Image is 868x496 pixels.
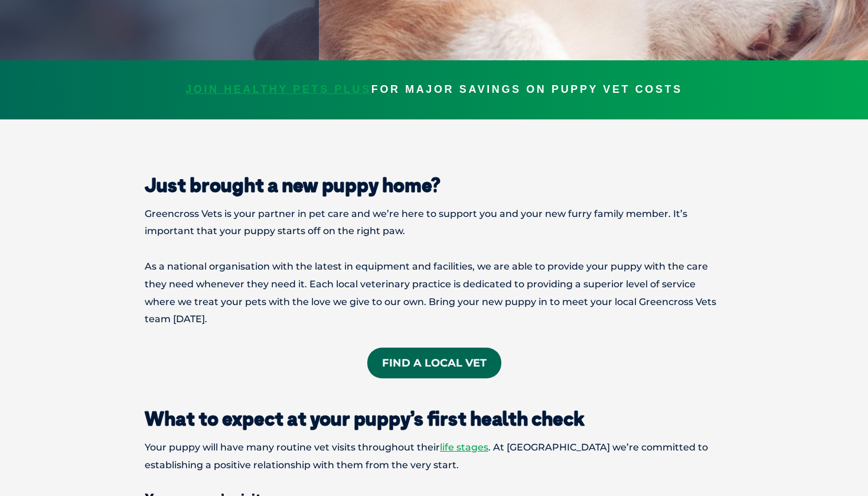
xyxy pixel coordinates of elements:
a: JOIN HEALTHY PETS PLUS [185,83,371,95]
a: life stages [440,442,488,453]
p: FOR MAJOR SAVINGS ON PUPPY VET COSTS [12,81,856,99]
strong: What to expect at your puppy’s first health check [145,407,585,430]
span: JOIN HEALTHY PETS PLUS [185,81,371,99]
p: As a national organisation with the latest in equipment and facilities, we are able to provide yo... [145,258,723,328]
p: Greencross Vets is your partner in pet care and we’re here to support you and your new furry fami... [145,205,723,241]
p: Your puppy will have many routine vet visits throughout their . At [GEOGRAPHIC_DATA] we’re commit... [145,439,723,474]
strong: Just brought a new puppy home? [145,173,440,197]
a: Find A Local Vet [367,348,501,378]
